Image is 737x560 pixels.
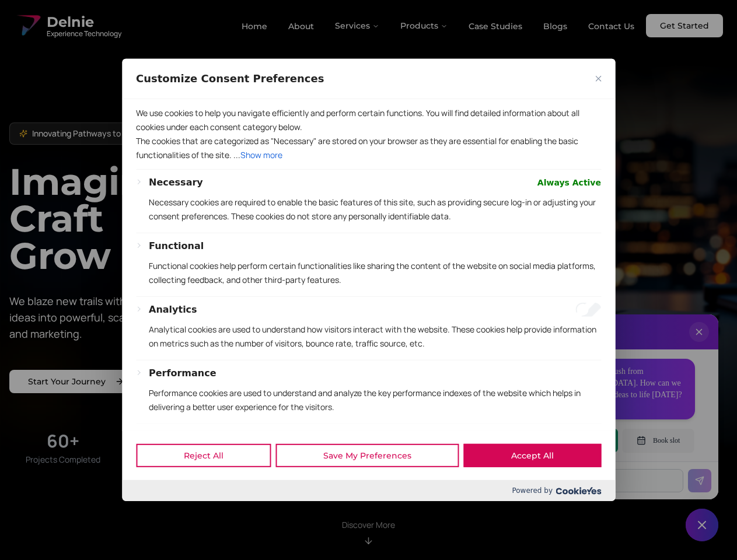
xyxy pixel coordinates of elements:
[149,176,203,190] button: Necessary
[122,480,615,501] div: Powered by
[136,444,271,467] button: Reject All
[556,487,601,495] img: Cookieyes logo
[136,72,324,86] span: Customize Consent Preferences
[149,239,204,253] button: Functional
[240,148,282,162] button: Show more
[275,444,459,467] button: Save My Preferences
[149,195,601,223] p: Necessary cookies are required to enable the basic features of this site, such as providing secur...
[463,444,601,467] button: Accept All
[537,176,601,190] span: Always Active
[149,366,216,380] button: Performance
[149,259,601,287] p: Functional cookies help perform certain functionalities like sharing the content of the website o...
[149,303,197,317] button: Analytics
[595,76,601,82] img: Close
[136,134,601,162] p: The cookies that are categorized as "Necessary" are stored on your browser as they are essential ...
[149,323,601,351] p: Analytical cookies are used to understand how visitors interact with the website. These cookies h...
[149,386,601,414] p: Performance cookies are used to understand and analyze the key performance indexes of the website...
[136,106,601,134] p: We use cookies to help you navigate efficiently and perform certain functions. You will find deta...
[575,303,601,317] input: Enable Analytics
